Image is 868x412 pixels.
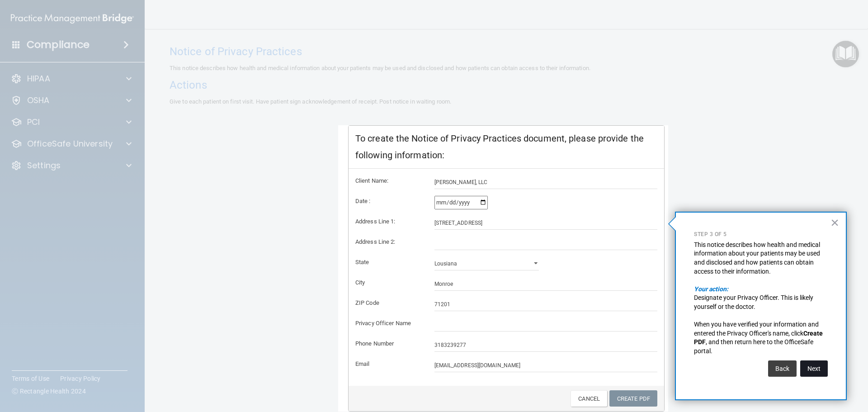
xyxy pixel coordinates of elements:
[768,360,797,377] button: Back
[800,360,828,377] button: Next
[349,298,428,308] label: ZIP Code
[609,390,657,407] a: Create PDF
[830,215,839,230] button: Close
[694,231,828,238] p: Step 3 of 5
[349,175,428,186] label: Client Name:
[349,359,428,369] label: Email
[694,241,828,276] p: This notice describes how health and medical information about your patients may be used and disc...
[349,257,428,268] label: State
[434,298,658,311] input: _____
[349,318,428,329] label: Privacy Officer Name
[349,277,428,288] label: City
[349,196,428,207] label: Date :
[349,338,428,349] label: Phone Number
[349,216,428,227] label: Address Line 1:
[823,350,857,384] iframe: Drift Widget Chat Controller
[694,294,828,311] p: Designate your Privacy Officer. This is likely yourself or the doctor.
[349,237,428,247] label: Address Line 2:
[571,390,607,407] a: Cancel
[349,126,664,169] div: To create the Notice of Privacy Practices document, please provide the following information:
[694,338,815,355] span: , and then return here to the OfficeSafe portal.
[694,285,728,293] em: Your action:
[694,321,820,337] span: When you have verified your information and entered the Privacy Officer's name, click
